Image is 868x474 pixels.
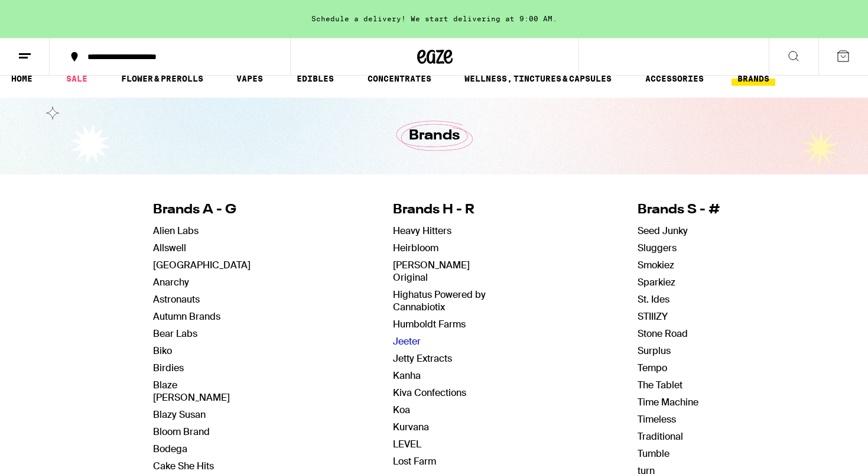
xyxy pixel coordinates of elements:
[393,369,421,382] a: Kanha
[638,447,669,460] a: Tumble
[153,379,230,404] a: Blaze [PERSON_NAME]
[153,362,184,374] a: Birdies
[153,408,206,421] a: Blazy Susan
[393,455,436,467] a: Lost Farm
[638,293,669,306] a: St. Ides
[393,438,421,450] a: LEVEL
[393,288,486,313] a: Highatus Powered by Cannabiotix
[291,72,340,86] a: EDIBLES
[409,126,460,146] h1: Brands
[153,327,197,340] a: Bear Labs
[153,345,172,357] a: Biko
[153,293,200,306] a: Astronauts
[638,310,668,323] a: STIIIZY
[393,421,429,433] a: Kurvana
[638,413,676,426] a: Timeless
[393,242,438,254] a: Heirbloom
[153,259,251,271] a: [GEOGRAPHIC_DATA]
[153,242,186,254] a: Allswell
[153,443,187,455] a: Bodega
[638,345,671,357] a: Surplus
[60,72,93,86] a: SALE
[230,72,269,86] a: VAPES
[638,259,674,271] a: Smokiez
[393,335,421,348] a: Jeeter
[393,404,410,416] a: Koa
[732,72,775,86] a: BRANDS
[115,72,209,86] a: FLOWER & PREROLLS
[153,201,251,219] h4: Brands A - G
[153,276,189,288] a: Anarchy
[153,225,199,237] a: Alien Labs
[393,318,466,330] a: Humboldt Farms
[393,201,495,219] h4: Brands H - R
[393,225,451,237] a: Heavy Hitters
[153,426,210,438] a: Bloom Brand
[638,201,721,219] h4: Brands S - #
[639,72,710,86] a: ACCESSORIES
[638,396,698,408] a: Time Machine
[638,430,683,443] a: Traditional
[638,327,688,340] a: Stone Road
[638,276,675,288] a: Sparkiez
[153,310,220,323] a: Autumn Brands
[393,259,470,284] a: [PERSON_NAME] Original
[638,362,667,374] a: Tempo
[362,72,437,86] a: CONCENTRATES
[393,352,452,365] a: Jetty Extracts
[459,72,617,86] a: WELLNESS, TINCTURES & CAPSULES
[638,379,682,391] a: The Tablet
[393,387,466,399] a: Kiva Confections
[5,72,38,86] a: HOME
[638,242,677,254] a: Sluggers
[7,8,85,18] span: Hi. Need any help?
[638,225,688,237] a: Seed Junky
